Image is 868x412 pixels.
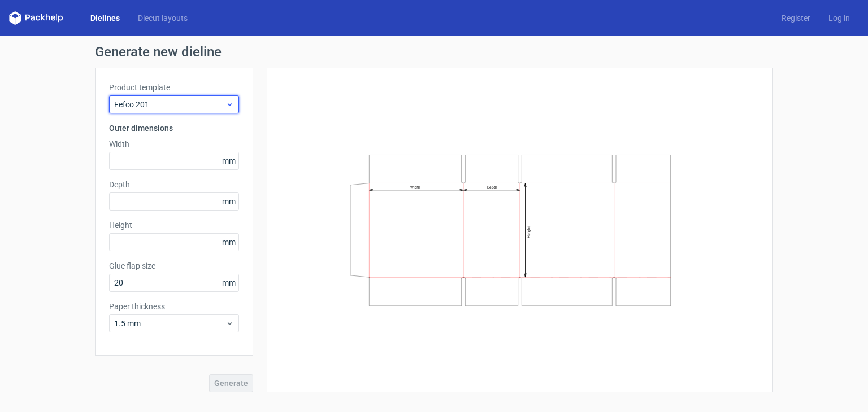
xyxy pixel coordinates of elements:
[819,12,859,24] a: Log in
[219,274,238,291] span: mm
[95,45,773,59] h1: Generate new dieline
[81,12,129,24] a: Dielines
[109,122,239,134] h3: Outer dimensions
[410,185,420,190] text: Width
[772,12,819,24] a: Register
[219,152,238,169] span: mm
[219,193,238,210] span: mm
[109,301,239,312] label: Paper thickness
[219,234,238,251] span: mm
[109,138,239,150] label: Width
[109,260,239,271] label: Glue flap size
[527,226,531,238] text: Height
[129,12,197,24] a: Diecut layouts
[109,179,239,190] label: Depth
[487,185,497,190] text: Depth
[114,318,225,329] span: 1.5 mm
[109,82,239,93] label: Product template
[109,220,239,231] label: Height
[114,99,225,110] span: Fefco 201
